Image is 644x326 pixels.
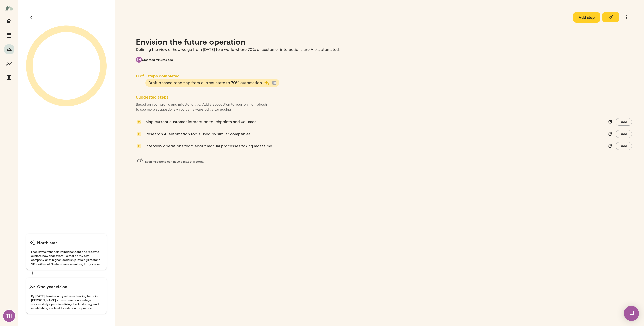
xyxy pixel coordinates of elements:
h6: One year vision [37,284,67,290]
div: TH [272,81,276,85]
p: Map current customer interaction touchpoints and volumes [145,119,604,125]
button: Documents [4,73,14,83]
span: Created 3 minutes ago [142,58,173,62]
button: Add [616,118,632,126]
button: Add [616,142,632,150]
span: By [DATE], I envision myself as a leading force in [PERSON_NAME]'s transformation strategy, succe... [29,294,104,310]
button: Add [616,130,632,138]
button: Home [4,16,14,26]
button: One year visionBy [DATE], I envision myself as a leading force in [PERSON_NAME]'s transformation ... [26,278,107,314]
button: North starI see myself financially independent and ready to explore new endeavors - either as my ... [26,234,107,270]
div: TH [3,310,15,322]
h6: 0 of 1 steps completed [136,73,632,79]
button: Add step [573,12,600,23]
p: Interview operations team about manual processes taking most time [145,143,604,149]
div: TH [136,57,142,63]
button: Insights [4,58,14,69]
p: Defining the view of how we go from [DATE] to a world where 70% of customer interactions are AI /... [136,47,632,53]
h4: Envision the future operation [136,37,632,46]
span: Draft phased roadmap from current state to 70% automation [148,80,262,86]
p: to see more suggestions - you can always edit after adding. [136,107,632,112]
div: Draft phased roadmap from current state to 70% automationTH [145,79,279,87]
button: Sessions [4,30,14,40]
p: Based on your profile and milestone title. Add a suggestion to your plan or refresh [136,102,632,107]
img: Mento [5,3,13,13]
span: Each milestone can have a max of 8 steps. [145,159,204,164]
span: I see myself financially independent and ready to explore new endeavors - either as my own compan... [29,250,104,266]
h6: Suggested steps [136,94,632,100]
p: Research AI automation tools used by similar companies [145,131,604,137]
button: Growth Plan [4,44,14,54]
h6: North star [37,240,57,246]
